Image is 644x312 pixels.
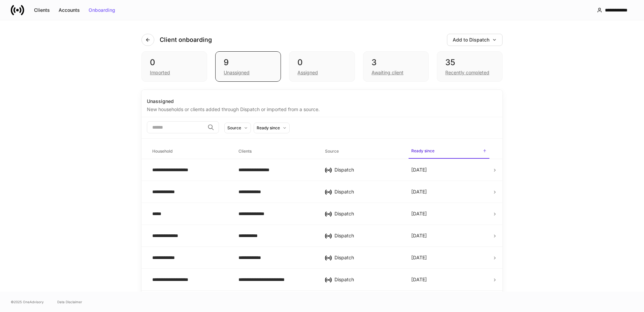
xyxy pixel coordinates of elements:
div: 0Imported [141,51,207,82]
p: [DATE] [411,232,427,239]
button: Accounts [54,5,84,16]
p: [DATE] [411,166,427,173]
div: Unassigned [147,98,497,105]
div: Assigned [297,69,318,76]
span: Clients [236,145,317,158]
div: 35 [445,57,494,68]
span: Source [322,145,403,158]
div: Dispatch [334,210,400,217]
h6: Source [325,148,339,154]
p: [DATE] [411,188,427,195]
div: Ready since [257,125,280,131]
h6: Ready since [411,148,434,154]
a: Data Disclaimer [57,299,82,305]
button: Clients [30,5,54,16]
span: © 2025 OneAdvisory [11,299,44,305]
div: Imported [150,69,170,76]
h6: Household [152,148,172,154]
button: Ready since [254,123,290,133]
button: Onboarding [84,5,120,16]
div: Recently completed [445,69,489,76]
div: Dispatch [334,254,400,261]
h6: Clients [238,148,252,154]
div: New households or clients added through Dispatch or imported from a source. [147,105,497,113]
div: 0 [297,57,346,68]
div: 9Unassigned [215,51,281,82]
p: [DATE] [411,254,427,261]
div: 9 [224,57,272,68]
div: 0Assigned [289,51,355,82]
div: Source [227,125,241,131]
div: 0 [150,57,199,68]
button: Add to Dispatch [447,34,503,46]
div: Awaiting client [372,69,404,76]
div: Accounts [59,8,80,12]
div: 3 [372,57,420,68]
div: Onboarding [89,8,115,12]
div: Unassigned [224,69,250,76]
h4: Client onboarding [160,36,212,44]
div: Clients [34,8,50,12]
p: [DATE] [411,210,427,217]
p: [DATE] [411,276,427,283]
button: Source [224,123,251,133]
div: Dispatch [334,276,400,283]
div: Dispatch [334,232,400,239]
div: Dispatch [334,188,400,195]
span: Household [150,145,230,158]
span: Ready since [409,144,489,159]
div: 35Recently completed [437,51,503,82]
div: Add to Dispatch [453,37,497,42]
div: Dispatch [334,166,400,173]
div: 3Awaiting client [363,51,429,82]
